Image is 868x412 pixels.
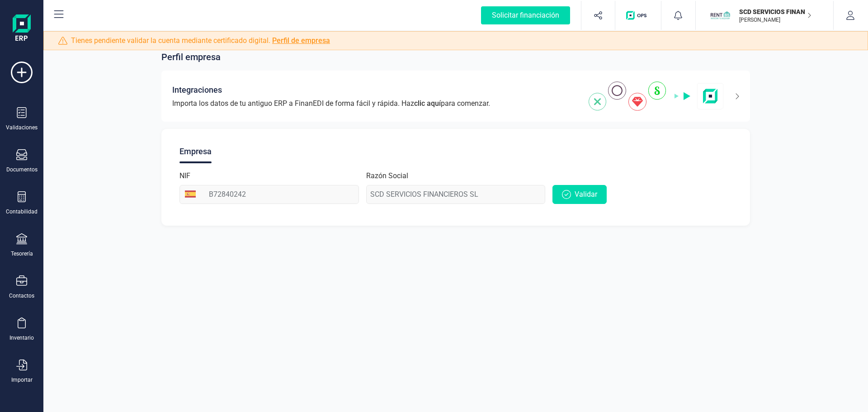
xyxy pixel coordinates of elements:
[6,166,38,173] div: Documentos
[71,35,330,46] span: Tienes pendiente validar la cuenta mediante certificado digital.
[739,7,811,16] p: SCD SERVICIOS FINANCIEROS SL
[9,334,34,341] div: Inventario
[11,250,33,257] div: Tesorería
[272,36,330,45] a: Perfil de empresa
[470,1,581,30] button: Solicitar financiación
[481,6,570,24] div: Solicitar financiación
[172,98,490,109] span: Importa los datos de tu antiguo ERP a FinanEDI de forma fácil y rápida. Haz para comenzar.
[710,5,730,25] img: SC
[707,1,822,30] button: SCSCD SERVICIOS FINANCIEROS SL[PERSON_NAME]
[589,81,724,111] img: integrations-img
[11,376,33,384] div: Importar
[626,11,650,20] img: Logo de OPS
[9,292,34,299] div: Contactos
[6,124,38,131] div: Validaciones
[552,185,607,204] button: Validar
[179,170,190,181] label: NIF
[161,51,221,63] span: Perfil empresa
[6,208,38,215] div: Contabilidad
[179,140,212,163] div: Empresa
[575,189,597,200] span: Validar
[739,16,811,24] p: [PERSON_NAME]
[621,1,656,30] button: Logo de OPS
[414,99,441,108] span: clic aquí
[172,84,222,96] span: Integraciones
[13,14,31,43] img: Logo Finanedi
[366,170,408,181] label: Razón Social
